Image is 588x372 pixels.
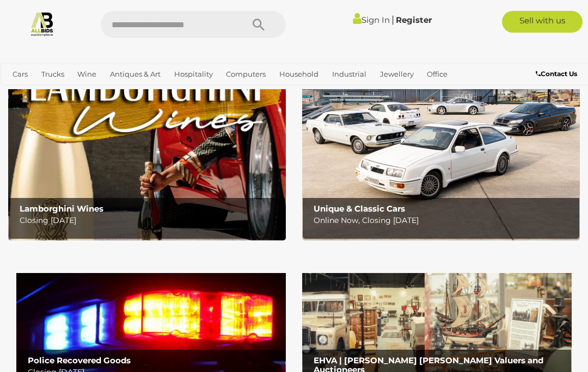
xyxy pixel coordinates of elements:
[275,65,323,83] a: Household
[222,65,270,83] a: Computers
[73,65,101,83] a: Wine
[28,355,131,365] b: Police Recovered Goods
[391,14,394,26] span: |
[8,65,32,83] a: Cars
[44,83,130,101] a: [GEOGRAPHIC_DATA]
[376,65,418,83] a: Jewellery
[170,65,217,83] a: Hospitality
[20,203,103,214] b: Lamborghini Wines
[536,68,580,80] a: Contact Us
[314,203,405,214] b: Unique & Classic Cars
[8,83,39,101] a: Sports
[231,11,286,38] button: Search
[106,65,165,83] a: Antiques & Art
[29,11,55,36] img: Allbids.com.au
[353,15,390,25] a: Sign In
[536,70,577,78] b: Contact Us
[422,65,452,83] a: Office
[20,214,280,227] p: Closing [DATE]
[314,214,574,227] p: Online Now, Closing [DATE]
[502,11,583,33] a: Sell with us
[37,65,69,83] a: Trucks
[396,15,432,25] a: Register
[328,65,371,83] a: Industrial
